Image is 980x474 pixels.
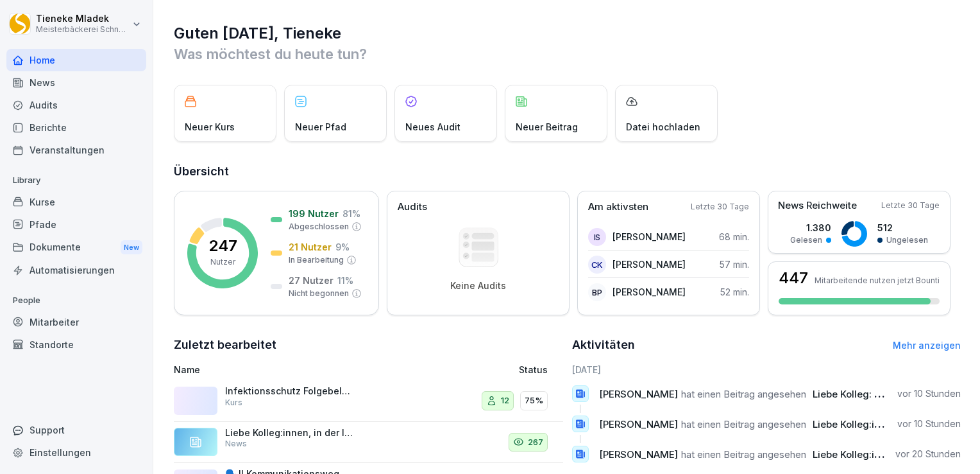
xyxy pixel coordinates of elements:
[779,270,808,286] h3: 447
[895,448,961,461] p: vor 20 Stunden
[289,207,339,220] p: 199 Nutzer
[289,221,349,233] p: Abgeschlossen
[599,388,678,400] span: [PERSON_NAME]
[6,94,146,116] a: Audits
[6,290,146,311] p: People
[225,427,353,439] p: Liebe Kolleg:innen, in der letzten Woche war das Wetter nicht ganz auf unserer Seite 🌦️, aber jet...
[6,213,146,236] a: Pfade
[121,240,142,255] div: New
[174,380,563,422] a: Infektionsschutz Folgebelehrung (nach §43 IfSG)Kurs1275%
[681,388,806,400] span: hat einen Beitrag angesehen
[599,448,678,461] span: [PERSON_NAME]
[588,228,606,246] div: IS
[6,116,146,139] a: Berichte
[626,120,700,134] p: Datei hochladen
[6,419,146,441] div: Support
[612,285,686,299] p: [PERSON_NAME]
[225,385,353,397] p: Infektionsschutz Folgebelehrung (nach §43 IfSG)
[36,13,130,24] p: Tieneke Mladek
[174,23,961,44] h1: Guten [DATE], Tieneke
[893,340,961,351] a: Mehr anzeigen
[6,236,146,259] div: Dokumente
[778,198,857,213] p: News Reichweite
[450,280,506,292] p: Keine Audits
[681,448,806,461] span: hat einen Beitrag angesehen
[6,311,146,333] a: Mitarbeiter
[790,234,822,246] p: Gelesen
[295,120,346,134] p: Neuer Pfad
[174,44,961,64] p: Was möchtest du heute tun?
[897,417,961,430] p: vor 10 Stunden
[289,254,344,266] p: In Bearbeitung
[588,283,606,301] div: BP
[897,387,961,400] p: vor 10 Stunden
[720,285,749,299] p: 52 min.
[225,438,247,450] p: News
[342,207,360,220] p: 81 %
[6,139,146,161] a: Veranstaltungen
[174,162,961,180] h2: Übersicht
[210,256,235,268] p: Nutzer
[405,120,460,134] p: Neues Audit
[185,120,235,134] p: Neuer Kurs
[720,258,749,271] p: 57 min.
[174,336,563,354] h2: Zuletzt bearbeitet
[528,436,543,449] p: 267
[225,397,242,408] p: Kurs
[815,276,940,285] p: Mitarbeitende nutzen jetzt Bounti
[599,418,678,430] span: [PERSON_NAME]
[572,363,961,376] h6: [DATE]
[501,394,509,407] p: 12
[612,258,686,271] p: [PERSON_NAME]
[681,418,806,430] span: hat einen Beitrag angesehen
[516,120,578,134] p: Neuer Beitrag
[36,25,130,34] p: Meisterbäckerei Schneckenburger
[6,259,146,281] a: Automatisierungen
[6,236,146,259] a: DokumenteNew
[6,191,146,213] a: Kurse
[398,200,427,215] p: Audits
[877,221,928,234] p: 512
[289,288,349,299] p: Nicht begonnen
[335,240,350,254] p: 9 %
[881,200,940,211] p: Letzte 30 Tage
[519,363,548,376] p: Status
[337,274,353,287] p: 11 %
[174,363,412,376] p: Name
[6,71,146,94] a: News
[6,170,146,191] p: Library
[588,256,606,274] div: CK
[588,200,648,215] p: Am aktivsten
[289,240,332,254] p: 21 Nutzer
[572,336,635,354] h2: Aktivitäten
[525,394,543,407] p: 75%
[174,422,563,464] a: Liebe Kolleg:innen, in der letzten Woche war das Wetter nicht ganz auf unserer Seite 🌦️, aber jet...
[790,221,831,234] p: 1.380
[6,333,146,356] a: Standorte
[612,230,686,243] p: [PERSON_NAME]
[886,234,928,246] p: Ungelesen
[719,230,749,243] p: 68 min.
[691,201,749,213] p: Letzte 30 Tage
[6,49,146,71] a: Home
[6,441,146,464] a: Einstellungen
[208,238,237,254] p: 247
[289,274,334,287] p: 27 Nutzer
